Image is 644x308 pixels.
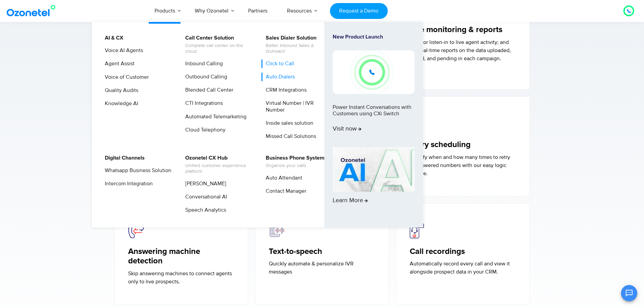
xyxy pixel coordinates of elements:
a: Conversational AI [181,193,228,201]
a: Agent Assist [100,60,136,68]
a: CRM Integrations [261,86,308,94]
a: Inside sales solution [261,119,314,127]
a: Auto Dialers [261,73,296,81]
p: Skip answering machines to connect agents only to live prospects. [128,269,235,286]
h5: Call recordings [410,247,516,257]
img: New-Project-17.png [333,50,414,94]
span: Learn More [333,197,368,205]
a: Virtual Number | IVR Number [261,99,333,114]
a: Voice of Customer [100,73,150,81]
a: Business Phone SystemOrganize your calls [261,154,326,170]
a: Cloud Telephony [181,126,226,134]
a: Request a Demo [330,3,388,19]
span: Unified customer experience platform [185,163,252,174]
a: AI & CX [100,34,124,42]
a: Auto Attendant [261,174,303,182]
a: Blended Call Center [181,86,234,94]
a: Digital Channels [100,154,146,162]
a: Click to Call [261,60,295,68]
a: New Product LaunchPower Instant Conversations with Customers using CXi SwitchVisit now [333,34,414,144]
span: Better Inbound Sales & Outreach [266,43,332,54]
a: Outbound Calling [181,73,228,81]
a: Quality Audits [100,86,139,95]
button: Open chat [621,285,637,301]
span: Visit now [333,125,361,133]
a: Ozonetel CX HubUnified customer experience platform [181,154,253,175]
a: Missed Call Solutions [261,132,317,141]
a: Inbound Calling [181,60,224,68]
h5: Retry scheduling [410,140,516,150]
a: Learn More [333,147,414,216]
a: Whatsapp Business Solution [100,166,172,175]
p: View or listen-in to live agent activity; and get real-time reports on the data uploaded, dialed,... [410,38,516,63]
span: Complete call center on the cloud [185,43,252,54]
a: CTI Integrations [181,99,224,108]
a: Sales Dialer SolutionBetter Inbound Sales & Outreach [261,34,333,55]
a: Contact Manager [261,187,307,195]
a: Speech Analytics [181,206,227,214]
span: Organize your calls [266,163,325,169]
a: Knowledge AI [100,99,139,108]
a: Intercom Integration [100,180,154,188]
p: Quickly automate & personalize IVR messages [269,260,375,276]
p: Automatically record every call and view it alongside prospect data in your CRM. [410,260,516,276]
a: Call Center SolutionComplete call center on the cloud [181,34,253,55]
img: AI [333,147,414,192]
a: Automated Telemarketing [181,113,247,121]
h5: Live monitoring & reports [410,25,516,35]
p: Specify when and how many times to retry unanswered numbers with our easy logic engine. [410,153,516,177]
h5: Answering machine detection [128,247,235,266]
a: Voice AI Agents [100,46,144,55]
h5: Text-to-speech [269,247,375,257]
a: [PERSON_NAME] [181,180,227,188]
